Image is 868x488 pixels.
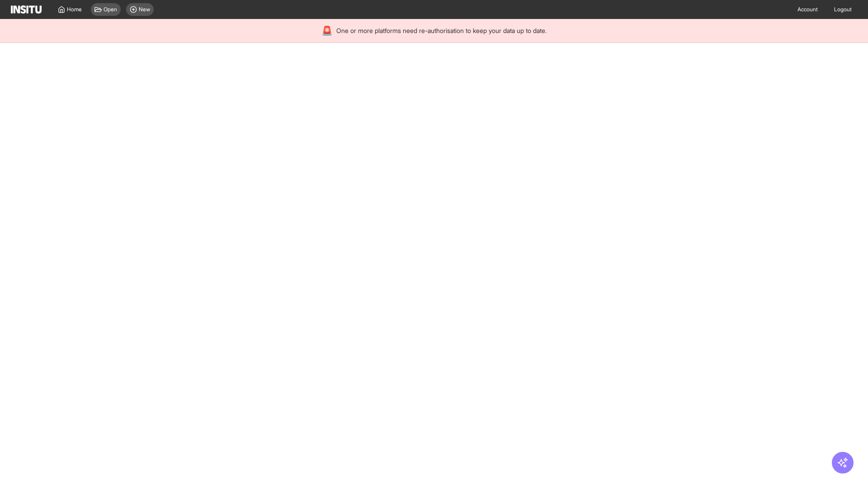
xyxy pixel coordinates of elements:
[11,5,42,14] img: Logo
[67,6,82,13] span: Home
[104,6,117,13] span: Open
[139,6,150,13] span: New
[321,24,333,37] div: 🚨
[336,26,547,35] span: One or more platforms need re-authorisation to keep your data up to date.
